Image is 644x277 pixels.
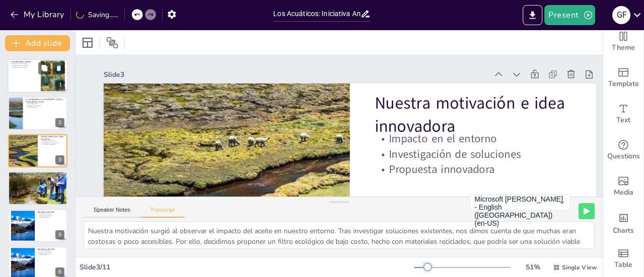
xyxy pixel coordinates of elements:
button: Duplicate Slide [38,62,50,74]
input: Insert title [273,7,360,21]
p: Beneficios del filtro [38,248,64,251]
div: Change the overall theme [603,24,643,60]
span: Template [608,78,639,89]
span: Charts [613,225,634,236]
p: Investigación de soluciones [41,142,64,144]
div: 3 [55,155,64,164]
p: Accesibilidad [11,179,64,181]
div: Add a table [603,241,643,277]
p: Protección del agua [38,213,64,215]
p: Facilidad de uso [38,216,64,218]
p: Protección del agua [38,250,64,252]
p: Tipos de filtros [11,175,64,177]
p: Nuestra motivación e idea innovadora [371,100,574,186]
button: Transcript [140,207,185,218]
button: Delete Slide [53,62,65,74]
button: Present [544,5,595,25]
button: Speaker Notes [84,207,140,218]
p: Los 3 tipos de filtro creados [11,173,64,176]
span: Theme [612,42,635,53]
p: Consecuencias ambientales [11,65,38,67]
div: 1 [56,81,65,90]
button: G F [612,5,630,25]
button: Add slide [5,35,70,51]
p: Beneficios del filtro [38,210,64,213]
p: Nuestra motivación e idea innovadora [41,135,64,141]
div: 3 [8,134,67,167]
button: Export to PowerPoint [523,5,542,25]
button: My Library [8,7,68,23]
div: Layout [79,35,96,51]
div: 2 [55,118,64,127]
div: Slide 3 [119,22,496,111]
p: Impacto en el entorno [370,138,566,194]
span: Questions [607,151,640,162]
div: 4 [55,193,64,202]
p: Impacto en el entorno [41,140,64,142]
div: 51 % [521,262,545,272]
p: Propuesta innovadora [41,144,64,146]
div: 5 [55,230,64,239]
div: G F [612,6,630,24]
div: Saving...... [76,10,118,20]
p: Fomento del reciclaje [38,252,64,254]
div: 6 [55,267,64,276]
p: Contaminación del agua [11,63,38,65]
div: 5 [8,209,67,242]
div: Get real-time input from your audience [603,132,643,168]
p: La problemática en [GEOGRAPHIC_DATA] y [GEOGRAPHIC_DATA] [26,98,64,103]
div: Add ready made slides [603,60,643,96]
div: 4 [8,171,67,205]
div: 2 [8,97,67,130]
button: Play [579,203,595,219]
p: Vertido de aceite [26,103,64,105]
span: Table [614,259,632,270]
span: Position [106,37,118,49]
span: Single View [562,263,597,271]
div: Add text boxes [603,96,643,132]
p: Generación de residuos [26,104,64,106]
span: Media [614,187,633,198]
p: Falta de reciclaje [26,106,64,108]
div: Slide 3 / 11 [79,262,414,272]
p: Fomento del reciclaje [38,215,64,217]
textarea: Nuestra motivación surgió al observar el impacto del aceite en nuestro entorno. Tras investigar s... [84,221,595,249]
p: Facilidad de uso [38,254,64,256]
div: Add images, graphics, shapes or video [603,168,643,205]
span: Text [616,115,630,126]
button: Microsoft [PERSON_NAME] - English ([GEOGRAPHIC_DATA]) (en-US) [470,195,571,211]
div: Add charts and graphs [603,205,643,241]
div: 1 [8,59,68,93]
p: La problemática global [11,60,38,63]
p: Necesidad de soluciones [11,66,38,68]
p: Eficiencia [11,177,64,179]
p: Investigación de soluciones [366,153,562,209]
